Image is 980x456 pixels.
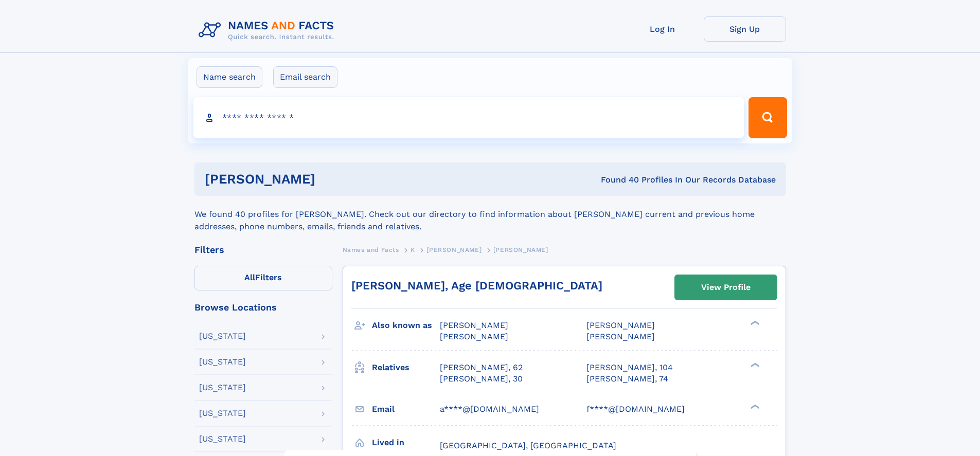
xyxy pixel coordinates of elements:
[372,317,440,334] h3: Also known as
[194,196,786,233] div: We found 40 profiles for [PERSON_NAME]. Check out our directory to find information about [PERSON...
[493,246,548,253] span: [PERSON_NAME]
[748,361,760,368] div: ❯
[675,275,777,300] a: View Profile
[199,435,246,443] div: [US_STATE]
[440,332,508,341] span: [PERSON_NAME]
[372,434,440,451] h3: Lived in
[194,245,332,254] div: Filters
[458,174,776,186] div: Found 40 Profiles In Our Records Database
[194,16,343,44] img: Logo Names and Facts
[343,243,399,256] a: Names and Facts
[372,400,440,418] h3: Email
[440,362,523,373] a: [PERSON_NAME], 62
[194,266,332,290] label: Filters
[199,384,246,392] div: [US_STATE]
[372,359,440,376] h3: Relatives
[749,97,787,138] button: Search Button
[194,303,332,312] div: Browse Locations
[586,362,673,373] a: [PERSON_NAME], 104
[193,97,744,138] input: search input
[351,279,602,292] a: [PERSON_NAME], Age [DEMOGRAPHIC_DATA]
[199,409,246,417] div: [US_STATE]
[440,373,523,385] a: [PERSON_NAME], 30
[704,16,786,42] a: Sign Up
[621,16,704,42] a: Log In
[411,243,415,256] a: K
[411,246,415,253] span: K
[586,320,655,330] span: [PERSON_NAME]
[244,272,255,282] span: All
[586,332,655,341] span: [PERSON_NAME]
[440,441,616,450] span: [GEOGRAPHIC_DATA], [GEOGRAPHIC_DATA]
[748,320,760,326] div: ❯
[199,332,246,340] div: [US_STATE]
[701,276,751,299] div: View Profile
[197,66,262,88] label: Name search
[273,66,337,88] label: Email search
[205,173,458,186] h1: [PERSON_NAME]
[426,246,482,253] span: [PERSON_NAME]
[426,243,482,256] a: [PERSON_NAME]
[748,403,760,410] div: ❯
[586,373,668,385] a: [PERSON_NAME], 74
[440,320,508,330] span: [PERSON_NAME]
[199,358,246,366] div: [US_STATE]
